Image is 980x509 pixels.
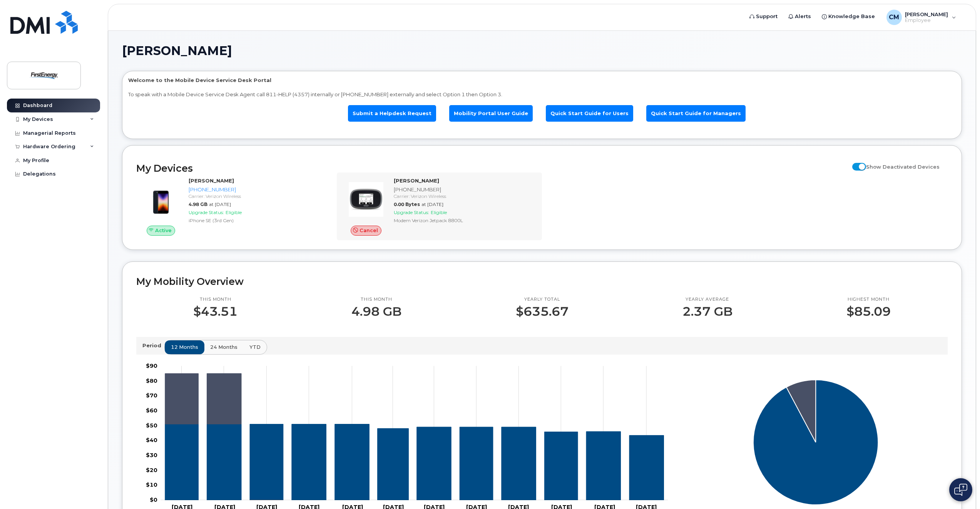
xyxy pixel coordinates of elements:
a: Mobility Portal User Guide [449,105,533,122]
span: Upgrade Status: [394,209,429,215]
span: Eligible [431,209,447,215]
tspan: $50 [146,422,157,429]
img: image20231002-3703462-zs44o9.jpeg [348,181,385,218]
div: [PHONE_NUMBER] [394,186,534,193]
g: 330-802-8014 [165,373,283,500]
g: 724-562-3289 [165,424,664,500]
img: image20231002-3703462-1angbar.jpeg [142,181,179,218]
span: Eligible [226,209,242,215]
tspan: $70 [146,392,157,399]
p: This month [351,296,401,303]
input: Show Deactivated Devices [852,159,858,166]
div: [PHONE_NUMBER] [189,186,329,193]
div: Carrier: Verizon Wireless [189,193,329,199]
span: YTD [249,343,261,351]
p: 4.98 GB [351,305,401,318]
p: $85.09 [846,305,891,318]
a: Cancel[PERSON_NAME][PHONE_NUMBER]Carrier: Verizon Wireless0.00 Bytesat [DATE]Upgrade Status:Eligi... [341,177,537,236]
span: Show Deactivated Devices [866,164,940,170]
div: iPhone SE (3rd Gen) [189,217,329,224]
p: $43.51 [193,305,237,318]
p: $635.67 [516,305,569,318]
a: Quick Start Guide for Managers [646,105,746,122]
tspan: $30 [146,452,157,459]
span: 24 months [210,343,237,351]
g: Series [753,380,878,505]
p: Yearly total [516,296,569,303]
tspan: $60 [146,407,157,414]
strong: [PERSON_NAME] [394,177,439,184]
span: [PERSON_NAME] [122,45,232,57]
tspan: $80 [146,377,157,384]
p: 2.37 GB [682,305,732,318]
span: Upgrade Status: [189,209,224,215]
a: Submit a Helpdesk Request [348,105,436,122]
tspan: $10 [146,482,157,489]
tspan: $90 [146,363,157,370]
p: Period [142,342,164,349]
h2: My Mobility Overview [136,276,948,287]
img: Open chat [954,484,967,496]
div: Carrier: Verizon Wireless [394,193,534,199]
h2: My Devices [136,162,848,174]
a: Active[PERSON_NAME][PHONE_NUMBER]Carrier: Verizon Wireless4.98 GBat [DATE]Upgrade Status:Eligible... [136,177,332,236]
span: at [DATE] [209,201,231,207]
tspan: $0 [150,497,157,504]
strong: [PERSON_NAME] [189,177,234,184]
span: 0.00 Bytes [394,201,420,207]
tspan: $20 [146,467,157,474]
tspan: $40 [146,437,157,444]
p: This month [193,296,237,303]
span: Cancel [360,227,378,234]
div: Modem Verizon Jetpack 8800L [394,217,534,224]
p: Highest month [846,296,891,303]
span: 4.98 GB [189,201,207,207]
a: Quick Start Guide for Users [546,105,633,122]
span: Active [155,227,172,234]
p: To speak with a Mobile Device Service Desk Agent call 811-HELP (4357) internally or [PHONE_NUMBER... [128,91,956,98]
p: Yearly average [682,296,732,303]
p: Welcome to the Mobile Device Service Desk Portal [128,77,956,84]
span: at [DATE] [421,201,443,207]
